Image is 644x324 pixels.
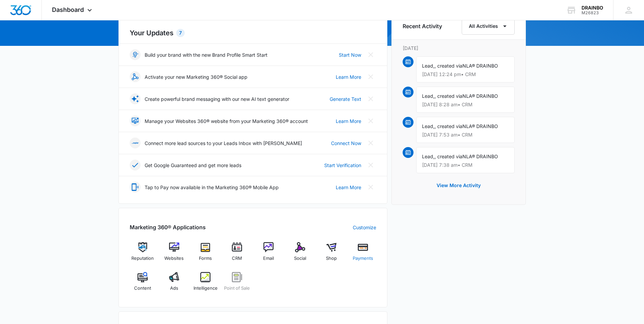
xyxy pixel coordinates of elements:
p: [DATE] 12:24 pm • CRM [422,72,509,77]
span: Social [294,255,306,262]
p: Get Google Guaranteed and get more leads [145,162,241,169]
span: NLA® DRAINBO [462,93,498,99]
a: Start Verification [324,162,361,169]
span: NLA® DRAINBO [462,123,498,129]
button: Close [365,93,376,104]
span: Dashboard [52,6,84,13]
span: Shop [326,255,337,262]
a: Customize [353,224,376,231]
p: Manage your Websites 360® website from your Marketing 360® account [145,118,308,125]
div: 7 [176,29,185,37]
span: Email [263,255,274,262]
p: [DATE] 7:53 am • CRM [422,132,509,137]
span: Lead, [422,93,435,99]
a: Websites [161,242,187,267]
span: , created via [435,63,462,69]
a: Connect Now [331,140,361,147]
span: Lead, [422,154,435,159]
a: Reputation [130,242,156,267]
button: Close [365,160,376,170]
span: Ads [170,285,178,292]
a: Start Now [339,51,361,58]
p: Activate your new Marketing 360® Social app [145,73,247,80]
p: [DATE] 8:28 am • CRM [422,102,509,107]
a: Social [287,242,313,267]
span: , created via [435,154,462,159]
h2: Marketing 360® Applications [130,223,206,231]
span: , created via [435,93,462,99]
button: Close [365,138,376,148]
button: View More Activity [430,177,487,194]
h6: Recent Activity [403,22,442,30]
a: Forms [192,242,219,267]
button: Close [365,49,376,60]
button: Close [365,71,376,82]
a: CRM [224,242,250,267]
span: CRM [232,255,242,262]
span: Intelligence [194,285,218,292]
span: Websites [164,255,184,262]
p: Connect more lead sources to your Leads Inbox with [PERSON_NAME] [145,140,302,147]
span: , created via [435,123,462,129]
h2: Your Updates [130,28,376,38]
span: Point of Sale [224,285,250,292]
span: Content [134,285,151,292]
a: Learn More [336,73,361,80]
span: Reputation [131,255,154,262]
div: account name [582,5,603,11]
span: Lead, [422,63,435,69]
p: Build your brand with the new Brand Profile Smart Start [145,51,268,58]
a: Ads [161,272,187,296]
button: Close [365,115,376,126]
span: NLA® DRAINBO [462,63,498,69]
a: Payments [350,242,376,267]
button: Close [365,182,376,193]
a: Email [256,242,282,267]
span: Payments [353,255,373,262]
a: Learn More [336,118,361,125]
div: account id [582,11,603,15]
button: All Activities [462,18,515,35]
a: Generate Text [330,95,361,103]
span: Lead, [422,123,435,129]
p: [DATE] 7:38 am • CRM [422,163,509,167]
p: Create powerful brand messaging with our new AI text generator [145,95,289,103]
a: Learn More [336,184,361,191]
a: Content [130,272,156,296]
p: Tap to Pay now available in the Marketing 360® Mobile App [145,184,279,191]
span: Forms [199,255,212,262]
a: Point of Sale [224,272,250,296]
p: [DATE] [403,44,515,52]
a: Shop [318,242,345,267]
span: NLA® DRAINBO [462,154,498,159]
a: Intelligence [192,272,219,296]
